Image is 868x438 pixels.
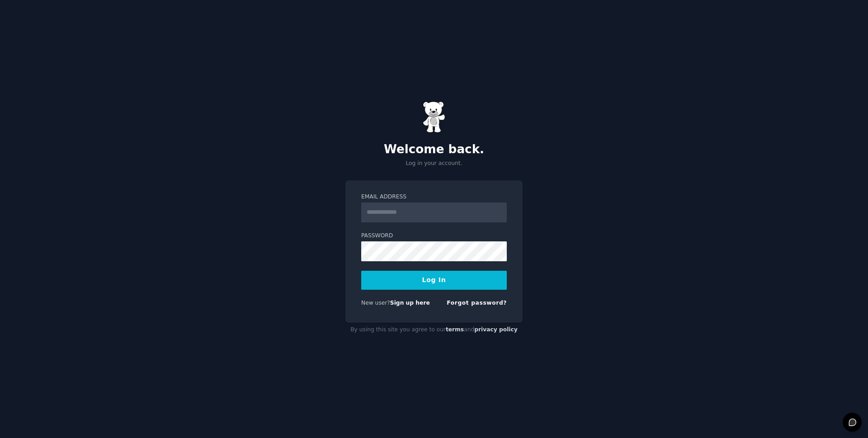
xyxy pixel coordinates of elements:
a: privacy policy [474,326,518,333]
a: terms [446,326,464,333]
span: New user? [361,300,390,306]
img: Gummy Bear [423,101,445,133]
label: Password [361,232,507,240]
button: Log In [361,271,507,290]
h2: Welcome back. [345,142,523,157]
a: Forgot password? [447,300,507,306]
div: By using this site you agree to our and [345,323,523,337]
p: Log in your account. [345,160,523,168]
label: Email Address [361,193,507,201]
a: Sign up here [390,300,430,306]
